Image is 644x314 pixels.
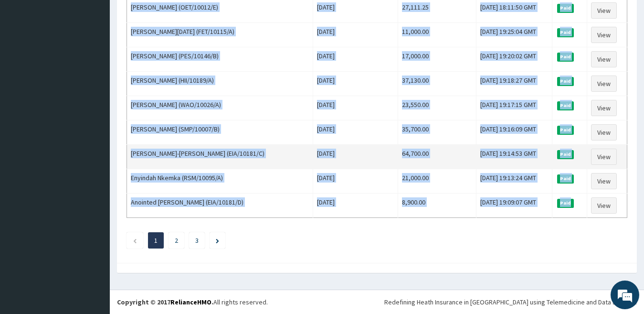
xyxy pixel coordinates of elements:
[398,169,476,194] td: 21,000.00
[591,149,617,165] a: View
[127,120,313,145] td: [PERSON_NAME] (SMP/10007/B)
[398,145,476,169] td: 64,700.00
[557,28,574,37] span: Paid
[50,54,160,66] div: Chat with us now
[127,169,313,194] td: Enyindah Nkemka (RSM/10095/A)
[313,96,398,120] td: [DATE]
[127,96,313,120] td: [PERSON_NAME] (WAO/10026/A)
[591,51,617,67] a: View
[110,290,644,314] footer: All rights reserved.
[557,126,574,134] span: Paid
[127,72,313,96] td: [PERSON_NAME] (HII/10189/A)
[154,236,158,245] a: Page 1 is your current page
[591,197,617,214] a: View
[557,199,574,207] span: Paid
[195,236,199,245] a: Page 3
[476,72,552,96] td: [DATE] 19:18:27 GMT
[398,47,476,72] td: 17,000.00
[384,297,637,307] div: Redefining Heath Insurance in [GEOGRAPHIC_DATA] using Telemedicine and Data Science!
[476,194,552,218] td: [DATE] 19:09:07 GMT
[133,236,137,245] a: Previous page
[313,169,398,194] td: [DATE]
[313,23,398,47] td: [DATE]
[476,47,552,72] td: [DATE] 19:20:02 GMT
[591,100,617,116] a: View
[476,120,552,145] td: [DATE] 19:16:09 GMT
[127,23,313,47] td: [PERSON_NAME][DATE] (FET/10115/A)
[557,150,574,159] span: Paid
[127,145,313,169] td: [PERSON_NAME]-[PERSON_NAME] (EIA/10181/C)
[127,194,313,218] td: Anointed [PERSON_NAME] (EIA/10181/D)
[18,48,39,72] img: d_794563401_company_1708531726252_794563401
[398,72,476,96] td: 37,130.00
[476,96,552,120] td: [DATE] 19:17:15 GMT
[313,120,398,145] td: [DATE]
[591,124,617,141] a: View
[313,47,398,72] td: [DATE]
[557,4,574,12] span: Paid
[591,27,617,43] a: View
[313,145,398,169] td: [DATE]
[55,95,132,192] span: We're online!
[557,174,574,183] span: Paid
[117,298,213,306] strong: Copyright © 2017 .
[557,77,574,86] span: Paid
[591,2,617,19] a: View
[170,298,211,306] a: RelianceHMO
[175,236,178,245] a: Page 2
[591,76,617,92] a: View
[5,211,182,244] textarea: Type your message and hit 'Enter'
[557,53,574,61] span: Paid
[313,72,398,96] td: [DATE]
[127,47,313,72] td: [PERSON_NAME] (PES/10146/B)
[476,145,552,169] td: [DATE] 19:14:53 GMT
[476,23,552,47] td: [DATE] 19:25:04 GMT
[398,23,476,47] td: 11,000.00
[476,169,552,194] td: [DATE] 19:13:24 GMT
[398,194,476,218] td: 8,900.00
[557,101,574,110] span: Paid
[157,5,179,28] div: Minimize live chat window
[398,96,476,120] td: 23,550.00
[591,173,617,189] a: View
[398,120,476,145] td: 35,700.00
[313,194,398,218] td: [DATE]
[216,236,219,245] a: Next page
